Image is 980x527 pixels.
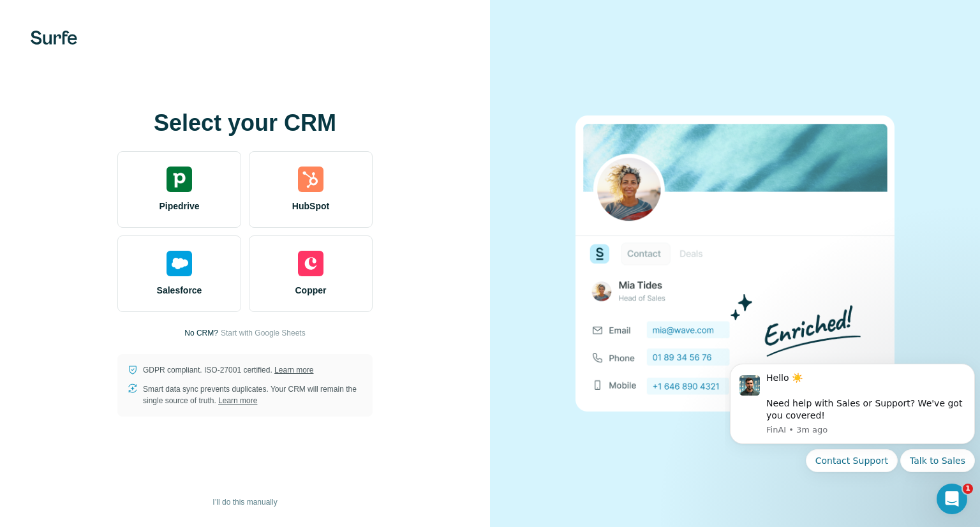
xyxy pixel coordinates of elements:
img: Surfe's logo [31,31,77,45]
span: I’ll do this manually [212,496,277,508]
img: pipedrive's logo [167,167,192,192]
p: Smart data sync prevents duplicates. Your CRM will remain the single source of truth. [143,383,362,406]
p: GDPR compliant. ISO-27001 certified. [143,364,313,376]
img: hubspot's logo [298,167,323,192]
h1: Select your CRM [117,110,373,136]
img: salesforce's logo [167,251,192,276]
button: I’ll do this manually [204,493,286,512]
p: No CRM? [184,327,218,339]
span: Copper [295,284,327,297]
button: Start with Google Sheets [221,327,306,339]
span: HubSpot [292,200,329,212]
iframe: Intercom live chat [937,484,967,514]
img: none image [575,115,895,411]
span: Salesforce [157,284,202,297]
span: 1 [963,484,973,494]
a: Learn more [274,366,313,375]
span: Pipedrive [159,200,199,212]
img: copper's logo [298,251,323,276]
a: Learn more [218,396,257,405]
iframe: Intercom notifications message [725,348,980,521]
